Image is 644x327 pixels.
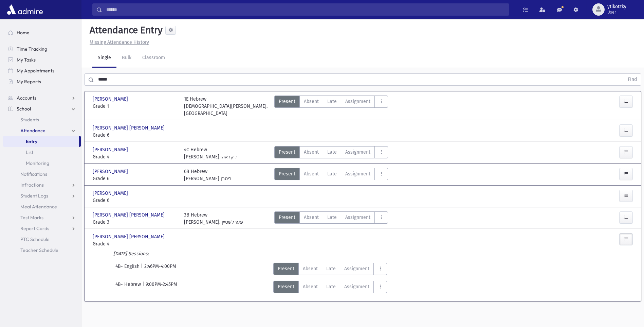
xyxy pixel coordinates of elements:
span: Teacher Schedule [20,247,58,253]
h5: Attendance Entry [87,24,163,36]
div: 3B Hebrew [PERSON_NAME]. פערלשטיין [184,211,243,226]
span: Late [327,149,337,156]
span: Entry [26,138,37,144]
span: Assignment [345,214,370,221]
a: Test Marks [3,212,81,223]
span: Student Logs [20,193,48,199]
span: Grade 6 [93,175,177,182]
a: Entry [3,136,79,147]
div: AttTypes [274,96,388,117]
span: Attendance [20,127,45,134]
span: Late [326,283,336,290]
div: AttTypes [274,168,388,182]
span: Monitoring [26,160,49,166]
span: Assignment [345,98,370,105]
a: Time Tracking [3,44,81,54]
a: Home [3,27,81,38]
span: School [17,106,31,112]
span: Assignment [345,170,370,177]
a: My Appointments [3,65,81,76]
div: 1E Hebrew [DEMOGRAPHIC_DATA][PERSON_NAME]. [GEOGRAPHIC_DATA] [184,96,269,117]
a: Students [3,114,81,125]
a: My Reports [3,76,81,87]
span: [PERSON_NAME] [93,146,129,153]
span: Assignment [344,283,369,290]
span: | [141,263,144,275]
span: Absent [304,98,319,105]
a: Notifications [3,169,81,179]
span: Grade 4 [93,240,177,247]
span: Present [278,283,294,290]
span: Late [326,265,336,272]
span: Late [327,170,337,177]
span: User [607,10,626,15]
span: Absent [303,283,318,290]
span: Notifications [20,171,47,177]
span: Assignment [345,149,370,156]
div: AttTypes [273,263,387,275]
span: My Reports [17,79,41,85]
span: ytikotzky [607,4,626,10]
img: AdmirePro [5,3,44,16]
span: Test Marks [20,214,43,221]
span: My Appointments [17,68,54,74]
a: Classroom [137,49,170,68]
span: Grade 6 [93,197,177,204]
a: Student Logs [3,190,81,201]
u: Missing Attendance History [90,39,149,45]
span: Present [279,98,295,105]
a: Infractions [3,179,81,190]
a: Bulk [116,49,137,68]
span: Late [327,214,337,221]
button: Find [624,74,641,85]
span: PTC Schedule [20,236,50,242]
span: [PERSON_NAME] [PERSON_NAME] [93,211,166,219]
span: [PERSON_NAME] [93,190,129,197]
span: Students [20,117,39,123]
span: Absent [303,265,318,272]
span: Time Tracking [17,46,47,52]
span: 4B- English [115,263,141,275]
div: 4C Hebrew [PERSON_NAME].י. קראהן [184,146,237,160]
span: 9:00PM-2:45PM [146,281,177,293]
span: My Tasks [17,57,36,63]
span: | [142,281,146,293]
a: School [3,103,81,114]
a: Report Cards [3,223,81,234]
a: Accounts [3,92,81,103]
span: Meal Attendance [20,204,57,210]
span: Home [17,30,30,36]
span: 2:46PM-4:00PM [144,263,176,275]
a: PTC Schedule [3,234,81,245]
span: Late [327,98,337,105]
div: AttTypes [274,211,388,226]
span: Absent [304,170,319,177]
div: AttTypes [273,281,387,293]
a: Monitoring [3,158,81,169]
div: 6B Hebrew [PERSON_NAME] ביטרן [184,168,232,182]
span: List [26,149,33,155]
span: [PERSON_NAME] [93,96,129,103]
a: List [3,147,81,158]
span: Grade 1 [93,103,177,110]
span: Grade 3 [93,219,177,226]
span: Infractions [20,182,44,188]
span: Assignment [344,265,369,272]
span: Accounts [17,95,36,101]
span: [PERSON_NAME] [93,168,129,175]
span: [PERSON_NAME] [PERSON_NAME] [93,124,166,132]
a: My Tasks [3,54,81,65]
span: Present [278,265,294,272]
a: Teacher Schedule [3,245,81,256]
span: Grade 4 [93,153,177,160]
span: [PERSON_NAME] [PERSON_NAME] [93,233,166,240]
i: [DATE] Sessions: [113,251,149,257]
a: Missing Attendance History [87,39,149,45]
a: Meal Attendance [3,201,81,212]
span: Report Cards [20,225,49,231]
span: Absent [304,149,319,156]
span: Absent [304,214,319,221]
a: Single [92,49,116,68]
span: 4B- Hebrew [115,281,142,293]
span: Grade 6 [93,132,177,139]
